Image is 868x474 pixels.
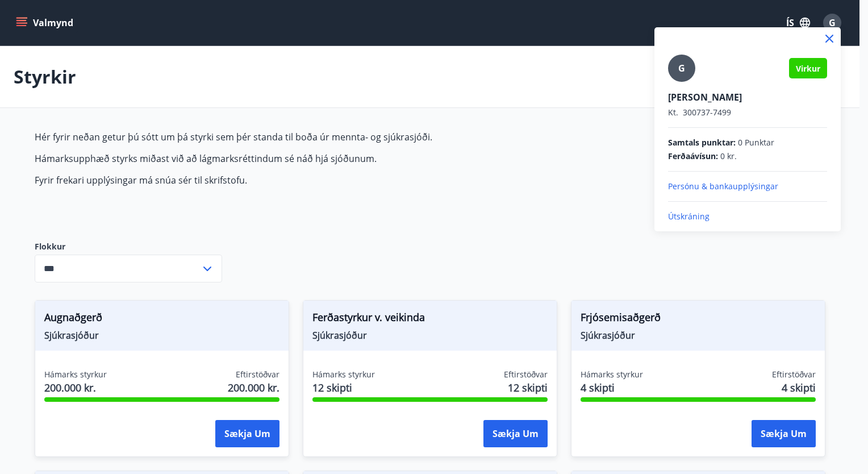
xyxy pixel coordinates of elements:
span: G [678,62,685,74]
p: 300737-7499 [668,107,827,118]
p: Útskráning [668,211,827,222]
p: Persónu & bankaupplýsingar [668,181,827,192]
span: Kt. [668,107,678,118]
span: 0 Punktar [738,137,774,148]
span: Virkur [796,63,820,74]
span: Ferðaávísun : [668,151,718,162]
span: Samtals punktar : [668,137,736,148]
p: [PERSON_NAME] [668,91,827,103]
span: 0 kr. [720,151,737,162]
